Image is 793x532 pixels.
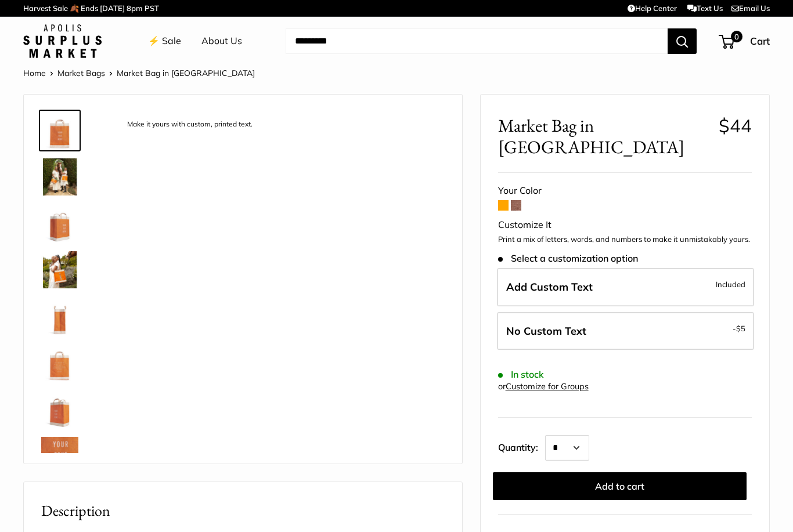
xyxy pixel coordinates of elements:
span: - [733,321,745,335]
img: description_Make it yours with custom, printed text. [41,112,78,149]
input: Search... [286,28,668,54]
div: Your Color [498,182,752,200]
img: description_13" wide, 18" high, 8" deep; handles: 3.5" [41,298,78,335]
div: or [498,379,589,395]
a: description_Seal of authenticity printed on the backside of every bag. [39,342,81,383]
span: No Custom Text [506,324,586,338]
a: Email Us [731,3,770,13]
img: Apolis: Surplus Market [23,24,102,58]
img: Market Bag in Citrus [41,205,78,242]
a: Home [23,68,46,78]
a: Customize for Groups [506,381,589,392]
span: $5 [736,324,745,333]
span: $44 [719,114,752,137]
button: Search [668,28,697,54]
div: Customize It [498,216,752,234]
span: Included [716,277,745,291]
a: Market Bag in Citrus [39,249,81,291]
span: Cart [750,35,770,47]
h2: Description [41,500,445,522]
a: About Us [201,32,242,50]
p: Print a mix of letters, words, and numbers to make it unmistakably yours. [498,234,752,245]
a: description_Custom printed text with eco-friendly ink. [39,435,81,476]
a: Market Bags [57,68,105,78]
img: description_Seal of authenticity printed on the backside of every bag. [41,344,78,381]
a: Text Us [687,3,723,13]
a: ⚡️ Sale [148,32,181,50]
a: 0 Cart [720,32,770,50]
a: Help Center [628,3,677,13]
span: In stock [498,369,544,380]
span: Add Custom Text [506,280,593,294]
span: 0 [731,31,742,42]
label: Quantity: [498,432,545,461]
img: Market Bag in Citrus [41,390,78,428]
a: Market Bag in Citrus [39,156,81,198]
a: Market Bag in Citrus [39,388,81,430]
div: Make it yours with custom, printed text. [121,117,258,132]
span: Market Bag in [GEOGRAPHIC_DATA] [498,115,710,158]
span: Select a customization option [498,253,638,264]
a: description_13" wide, 18" high, 8" deep; handles: 3.5" [39,295,81,337]
img: Market Bag in Citrus [41,251,78,288]
button: Add to cart [493,472,747,500]
span: Market Bag in [GEOGRAPHIC_DATA] [117,68,255,78]
label: Leave Blank [497,312,754,350]
label: Add Custom Text [497,268,754,306]
a: Market Bag in Citrus [39,202,81,244]
img: Market Bag in Citrus [41,158,78,196]
img: description_Custom printed text with eco-friendly ink. [41,437,78,474]
nav: Breadcrumb [23,66,255,81]
a: description_Make it yours with custom, printed text. [39,110,81,151]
